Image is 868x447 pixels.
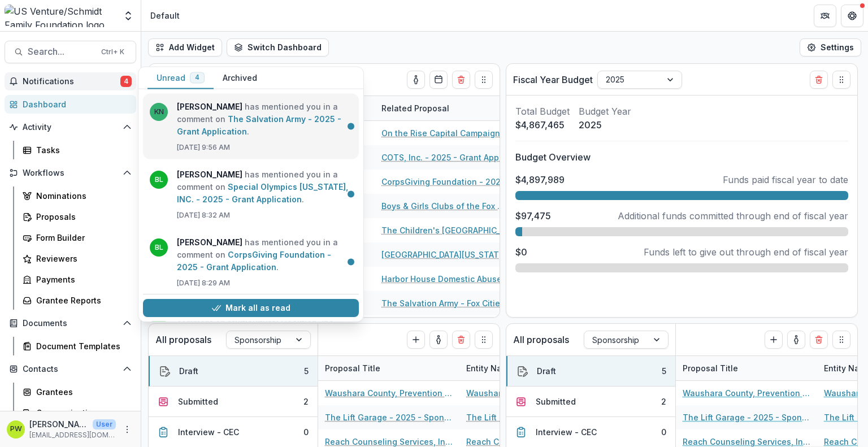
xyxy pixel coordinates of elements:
a: Payments [18,270,136,289]
button: Submitted2 [506,387,675,417]
button: Create Proposal [407,331,425,349]
div: Entity Name [459,356,601,380]
p: Budget Year [579,105,631,118]
button: Open Contacts [5,360,136,378]
a: Waushara County, Prevention Council - 2025 - Grant Application [325,387,453,399]
button: Draft5 [149,356,318,387]
div: Grantees [36,386,127,398]
button: Drag [475,331,493,349]
div: Submitted [178,396,218,407]
a: Dashboard [5,95,136,114]
button: Switch Dashboard [227,38,329,57]
p: Budget Overview [515,150,848,164]
a: Document Templates [18,337,136,355]
button: Add Widget [148,38,222,57]
p: [EMAIL_ADDRESS][DOMAIN_NAME] [29,430,116,440]
span: Contacts [23,364,118,374]
div: Reviewers [36,253,127,264]
a: The Lift Garage - 2025 - Sponsorship Application Grant [683,411,810,423]
div: Interview - CEC [536,426,597,438]
a: Waushara County, Prevention Council [466,387,594,399]
span: Documents [23,319,118,328]
div: 0 [303,426,309,438]
a: On the Rise Capital Campaign [381,127,500,139]
a: Grantee Reports [18,291,136,310]
button: toggle-assigned-to-me [429,331,448,349]
button: Open Activity [5,118,136,136]
a: Grantees [18,383,136,401]
div: Proposal Title [318,362,387,374]
button: Mark all as read [143,299,359,317]
div: Nominations [36,190,127,202]
p: All proposals [513,333,569,346]
span: Activity [23,123,118,132]
a: Reviewers [18,249,136,268]
img: US Venture/Schmidt Family Foundation logo [5,5,116,27]
p: 2025 [579,118,631,132]
a: The Salvation Army - 2025 - Grant Application [177,114,341,136]
div: Proposal Title [318,356,459,380]
button: Drag [832,71,850,89]
div: Related Proposal [375,102,456,114]
button: Open Workflows [5,164,136,182]
a: Form Builder [18,228,136,247]
a: The Salvation Army - Fox Cities - Red Kettle Match Day [381,297,509,309]
div: Default [150,10,180,21]
p: User [93,419,116,429]
button: Search... [5,41,136,63]
div: Draft [179,365,198,377]
span: Notifications [23,77,120,86]
a: Tasks [18,141,136,159]
p: [PERSON_NAME] [29,418,88,430]
a: Special Olympics [US_STATE], INC. - 2025 - Grant Application [177,182,348,204]
p: $4,897,989 [515,173,565,186]
a: [GEOGRAPHIC_DATA][US_STATE] - 2025 - Sponsorship Application Grant [381,249,509,261]
a: The Children's [GEOGRAPHIC_DATA] - 2025 - Grant Application [381,224,509,236]
button: toggle-assigned-to-me [407,71,425,89]
button: Open Documents [5,314,136,332]
div: 2 [661,396,666,407]
div: Proposal Title [676,356,817,380]
a: Nominations [18,186,136,205]
button: toggle-assigned-to-me [787,331,805,349]
a: Waushara County, Prevention Council - 2025 - Grant Application [683,387,810,399]
button: Draft5 [506,356,675,387]
button: Open entity switcher [120,5,136,27]
div: 5 [662,365,666,377]
div: Communications [36,407,127,419]
button: More [120,423,134,436]
button: Delete card [452,331,470,349]
button: Partners [814,5,836,27]
button: Delete card [810,71,828,89]
button: Submitted2 [149,387,318,417]
div: Submitted [536,396,576,407]
span: Workflows [23,168,118,178]
a: The Lift Garage [466,411,528,423]
div: Related Proposal [375,96,516,120]
button: Get Help [841,5,863,27]
div: Parker Wolf [10,426,22,433]
a: COTS, Inc. - 2025 - Grant Application [381,151,509,163]
span: Search... [28,46,94,57]
div: Proposal Title [676,362,745,374]
p: Fiscal Year Budget [513,73,593,86]
div: 5 [304,365,309,377]
p: $4,867,465 [515,118,570,132]
p: Funds paid fiscal year to date [723,173,848,186]
button: Unread [147,67,214,89]
p: $0 [515,245,527,259]
p: Funds left to give out through end of fiscal year [644,245,848,259]
div: Proposals [36,211,127,223]
a: Communications [18,403,136,422]
div: Ctrl + K [99,46,127,58]
p: All proposals [155,333,211,346]
div: Grantee Reports [36,294,127,306]
div: Tasks [36,144,127,156]
a: The Lift Garage - 2025 - Sponsorship Application Grant [325,411,453,423]
button: Archived [214,67,266,89]
div: Form Builder [36,232,127,244]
